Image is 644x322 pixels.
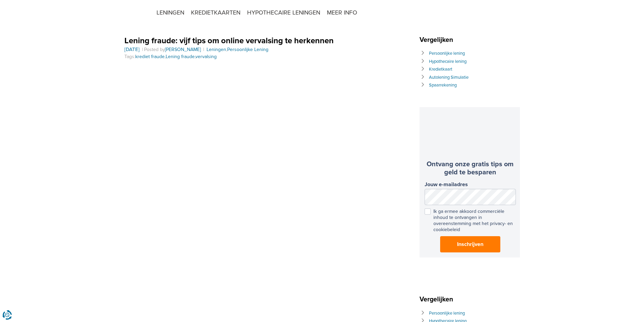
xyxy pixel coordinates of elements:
[429,51,465,56] a: Persoonlijke lening
[195,54,217,59] a: vervalsing
[429,67,452,72] a: Kredietkaart
[124,46,140,52] time: [DATE]
[627,7,637,17] img: svg%3E
[429,311,465,316] a: Persoonlijke lening
[440,236,500,252] button: Inschrijven
[135,54,165,59] a: krediet fraude
[420,36,456,44] span: Vergelijken
[202,47,205,52] span: |
[124,35,405,46] h1: Lening fraude: vijf tips om online vervalsing te herkennen
[420,295,456,303] span: Vergelijken
[429,75,469,80] a: Autolening Simulatie
[444,112,497,158] img: newsletter
[141,47,144,52] span: |
[166,54,195,59] a: Lening fraude
[124,35,405,60] header: , Tags: , ,
[429,59,467,64] a: Hypothecaire lening
[165,47,201,52] a: [PERSON_NAME]
[425,181,516,188] label: Jouw e-mailadres
[429,82,457,88] a: Spaarrekening
[457,240,483,248] span: Inschrijven
[227,47,268,52] a: Persoonlijke Lening
[425,160,516,176] h3: Ontvang onze gratis tips om geld te besparen
[425,208,516,233] label: Ik ga ermee akkoord commerciële inhoud te ontvangen in overeenstemming met het privacy- en cookie...
[144,47,202,52] span: Posted by
[207,47,226,52] a: Leningen
[124,47,140,52] a: [DATE]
